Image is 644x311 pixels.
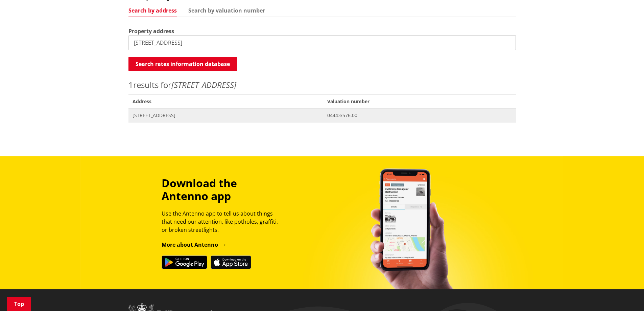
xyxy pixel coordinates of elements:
[133,112,319,119] span: [STREET_ADDRESS]
[171,79,236,90] em: [STREET_ADDRESS]
[162,256,207,269] img: Get it on Google Play
[613,283,637,307] iframe: Messenger Launcher
[162,241,227,248] a: More about Antenno
[128,94,324,108] span: Address
[323,94,516,108] span: Valuation number
[128,35,516,50] input: e.g. Duke Street NGARUAWAHIA
[128,79,133,90] span: 1
[211,256,251,269] img: Download on the App Store
[128,79,516,91] p: results for
[162,209,284,234] p: Use the Antenno app to tell us about things that need our attention, like potholes, graffiti, or ...
[128,27,174,35] label: Property address
[128,8,177,13] a: Search by address
[327,112,511,119] span: 04443/576.00
[7,297,31,311] a: Top
[162,177,284,203] h3: Download the Antenno app
[128,108,516,122] a: [STREET_ADDRESS] 04443/576.00
[188,8,265,13] a: Search by valuation number
[128,57,237,71] button: Search rates information database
